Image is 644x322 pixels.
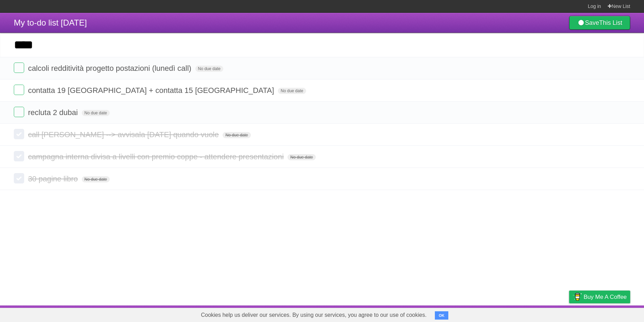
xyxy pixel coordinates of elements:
a: SaveThis List [569,16,630,30]
label: Done [14,151,24,161]
span: Cookies help us deliver our services. By using our services, you agree to our use of cookies. [194,308,433,322]
span: contatta 19 [GEOGRAPHIC_DATA] + contatta 15 [GEOGRAPHIC_DATA] [28,86,276,95]
a: About [477,307,492,320]
a: Privacy [560,307,578,320]
b: This List [599,19,622,26]
img: Buy me a coffee [573,291,582,303]
span: No due date [287,154,315,160]
label: Done [14,85,24,95]
span: Buy me a coffee [584,291,627,303]
a: Developers [500,307,528,320]
span: campagna interna divisa a livelli con premio coppe - attendere presentazioni [28,152,285,161]
span: recluta 2 dubai [28,108,79,117]
span: calcoli redditività progetto postazioni (lunedì call) [28,64,193,73]
button: OK [435,311,448,320]
label: Done [14,63,24,73]
span: No due date [195,66,223,72]
span: call [PERSON_NAME] --> avvisala [DATE] quando vuole [28,130,221,139]
span: No due date [82,176,110,182]
a: Terms [537,307,552,320]
span: 30 pagine libro [28,174,79,183]
a: Suggest a feature [587,307,630,320]
a: Buy me a coffee [569,291,630,303]
span: No due date [278,88,306,94]
label: Done [14,129,24,139]
span: My to-do list [DATE] [14,18,87,27]
span: No due date [82,110,110,116]
label: Done [14,173,24,183]
label: Done [14,107,24,117]
span: No due date [223,132,251,138]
